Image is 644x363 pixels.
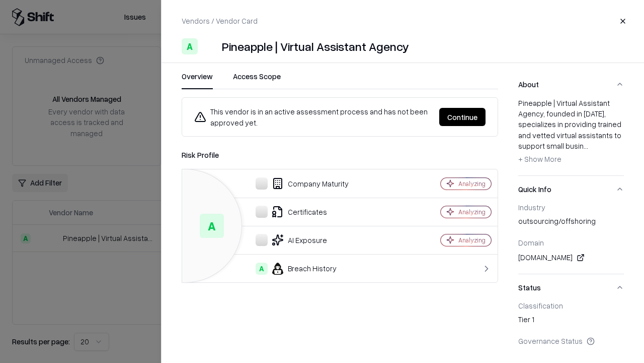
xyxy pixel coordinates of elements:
div: This vendor is in an active assessment process and has not been approved yet. [194,106,431,128]
button: Continue [439,108,486,126]
div: A [200,214,224,238]
div: Industry [518,203,624,212]
span: ... [584,141,588,150]
div: AI Exposure [190,234,406,246]
div: About [518,98,624,175]
div: Certificates [190,206,406,218]
div: Pineapple | Virtual Assistant Agency, founded in [DATE], specializes in providing trained and vet... [518,98,624,167]
div: A [256,263,268,275]
div: A [182,38,198,54]
div: Analyzing [458,179,486,188]
button: Overview [182,71,213,89]
img: Pineapple | Virtual Assistant Agency [202,38,218,54]
div: Analyzing [458,208,486,216]
div: outsourcing/offshoring [518,216,624,230]
span: + Show More [518,154,561,163]
button: Access Scope [233,71,281,89]
button: About [518,71,624,98]
div: [DOMAIN_NAME] [518,252,624,264]
div: Pineapple | Virtual Assistant Agency [222,38,409,54]
button: + Show More [518,151,561,167]
div: Risk Profile [182,149,498,161]
div: Quick Info [518,203,624,274]
p: Vendors / Vendor Card [182,16,258,26]
div: Company Maturity [190,177,406,190]
button: Status [518,274,624,301]
div: Governance Status [518,336,624,345]
div: Breach History [190,263,406,275]
button: Quick Info [518,176,624,203]
div: Domain [518,238,624,247]
div: Analyzing [458,236,486,245]
div: Tier 1 [518,314,624,328]
div: Classification [518,301,624,310]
